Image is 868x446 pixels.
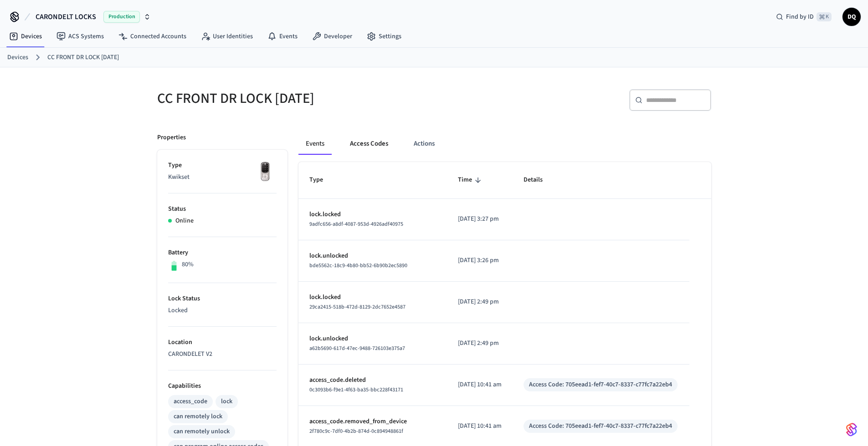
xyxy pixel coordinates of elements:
img: SeamLogoGradient.69752ec5.svg [846,422,857,437]
span: 0c3093b6-f9e1-4f63-ba35-bbc228f43171 [309,386,403,394]
p: [DATE] 10:41 am [458,380,502,390]
span: a62b5690-617d-47ec-9488-726103e375a7 [309,345,405,352]
button: DQ [842,8,861,26]
p: Capabilities [168,381,277,391]
span: ⌘ K [817,12,832,21]
a: Developer [305,28,360,45]
p: Battery [168,248,277,258]
div: Find by ID⌘ K [769,9,839,25]
span: 2f780c9c-7df0-4b2b-874d-0c894948861f [309,427,403,435]
a: Devices [2,28,49,45]
p: [DATE] 2:49 pm [458,339,502,348]
p: lock.unlocked [309,251,436,261]
p: lock.unlocked [309,334,436,344]
a: Connected Accounts [111,28,194,45]
p: Kwikset [168,172,277,182]
div: ant example [298,133,711,155]
p: access_code.removed_from_device [309,417,436,426]
span: Details [524,173,555,187]
div: Access Code: 705eead1-fef7-40c7-8337-c77fc7a22eb4 [529,421,672,431]
p: [DATE] 2:49 pm [458,297,502,307]
p: Properties [157,133,186,142]
p: Online [175,216,194,226]
a: CC FRONT DR LOCK [DATE] [47,53,119,62]
span: 9adfc656-a8df-4087-953d-4926adf40975 [309,220,403,228]
h5: CC FRONT DR LOCK [DATE] [157,89,429,108]
a: User Identities [194,28,260,45]
p: [DATE] 3:27 pm [458,214,502,224]
p: Location [168,338,277,347]
span: 29ca2415-518b-472d-8129-2dc7652e4587 [309,303,406,311]
a: Settings [360,28,409,45]
p: Status [168,204,277,214]
span: DQ [843,9,860,25]
span: Find by ID [786,12,814,21]
p: [DATE] 10:41 am [458,421,502,431]
div: can remotely lock [174,412,222,421]
div: can remotely unlock [174,427,230,436]
div: lock [221,397,232,406]
div: access_code [174,397,207,406]
p: Lock Status [168,294,277,304]
span: Type [309,173,335,187]
span: Production [103,11,140,23]
p: 80% [182,260,194,269]
button: Events [298,133,332,155]
span: bde5562c-18c9-4b80-bb52-6b90b2ec5890 [309,262,407,269]
p: Locked [168,306,277,315]
a: ACS Systems [49,28,111,45]
a: Events [260,28,305,45]
span: Time [458,173,484,187]
p: Type [168,161,277,170]
p: CARONDELET V2 [168,350,277,359]
a: Devices [7,53,28,62]
button: Access Codes [343,133,395,155]
span: CARONDELT LOCKS [36,11,96,22]
p: lock.locked [309,293,436,302]
p: access_code.deleted [309,375,436,385]
img: Yale Assure Touchscreen Wifi Smart Lock, Satin Nickel, Front [254,161,277,183]
p: [DATE] 3:26 pm [458,256,502,265]
p: lock.locked [309,210,436,219]
button: Actions [406,133,442,155]
div: Access Code: 705eead1-fef7-40c7-8337-c77fc7a22eb4 [529,380,672,390]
